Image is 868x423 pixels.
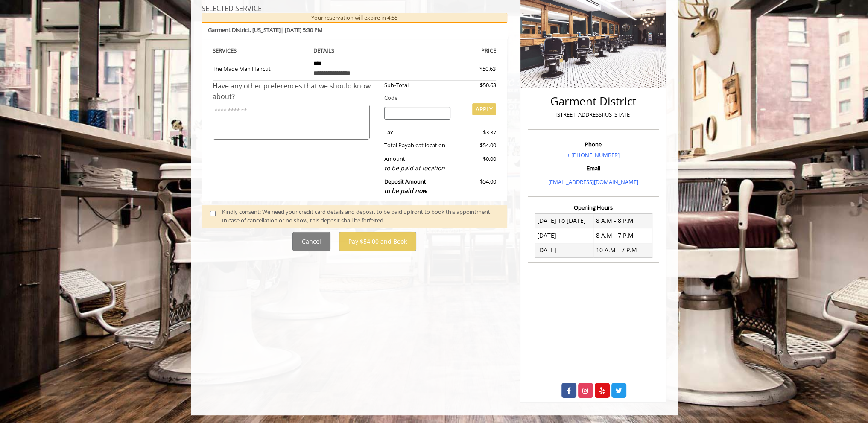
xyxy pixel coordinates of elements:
b: Deposit Amount [384,178,427,195]
button: Cancel [292,232,330,251]
th: PRICE [402,46,497,55]
div: $3.37 [457,128,496,137]
div: $54.00 [457,141,496,150]
button: APPLY [472,103,496,115]
div: $54.00 [457,177,496,195]
h3: Opening Hours [528,204,659,210]
div: Tax [378,128,457,137]
span: to be paid now [384,187,427,195]
button: Pay $54.00 and Book [339,232,416,251]
a: [EMAIL_ADDRESS][DOMAIN_NAME] [548,178,638,186]
div: Sub-Total [378,81,457,90]
td: 10 A.M - 7 P.M [593,243,652,257]
div: Total Payable [378,141,457,150]
div: $0.00 [457,155,496,173]
h2: Garment District [530,95,657,108]
th: SERVICE [213,46,307,55]
td: [DATE] To [DATE] [535,213,593,228]
span: at location [418,141,445,149]
td: [DATE] [535,243,593,257]
div: Kindly consent: We need your credit card details and deposit to be paid upfront to book this appo... [222,207,499,225]
td: [DATE] [535,228,593,243]
h3: Phone [530,141,657,147]
div: $50.63 [449,64,496,73]
div: $50.63 [457,81,496,90]
td: 8 A.M - 7 P.M [593,228,652,243]
th: DETAILS [307,46,402,55]
td: The Made Man Haircut [213,55,307,80]
div: Your reservation will expire in 4:55 [202,13,508,23]
td: 8 A.M - 8 P.M [593,213,652,228]
div: Have any other preferences that we should know about? [213,81,378,102]
p: [STREET_ADDRESS][US_STATE] [530,110,657,119]
span: S [234,47,237,54]
a: + [PHONE_NUMBER] [567,151,620,159]
span: , [US_STATE] [250,26,281,34]
div: Amount [378,155,457,173]
div: to be paid at location [384,163,450,173]
h3: Email [530,165,657,171]
div: Code [378,93,496,102]
h3: SELECTED SERVICE [202,5,508,13]
b: Garment District | [DATE] 5:30 PM [208,26,323,34]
